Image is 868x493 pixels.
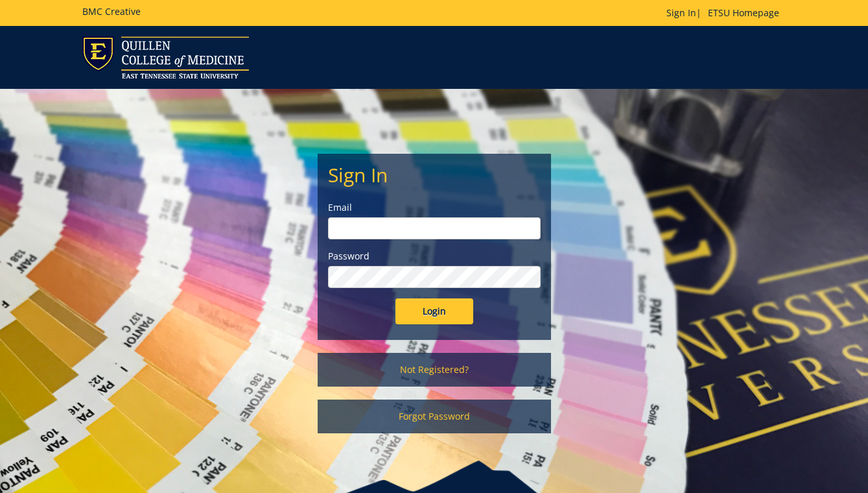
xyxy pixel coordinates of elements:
[395,298,473,324] input: Login
[318,353,551,387] a: Not Registered?
[328,164,541,186] h2: Sign In
[328,250,541,263] label: Password
[666,6,786,19] p: |
[328,201,541,214] label: Email
[666,6,696,19] a: Sign In
[82,6,141,16] h5: BMC Creative
[318,400,551,433] a: Forgot Password
[82,36,249,78] img: ETSU logo
[701,6,786,19] a: ETSU Homepage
